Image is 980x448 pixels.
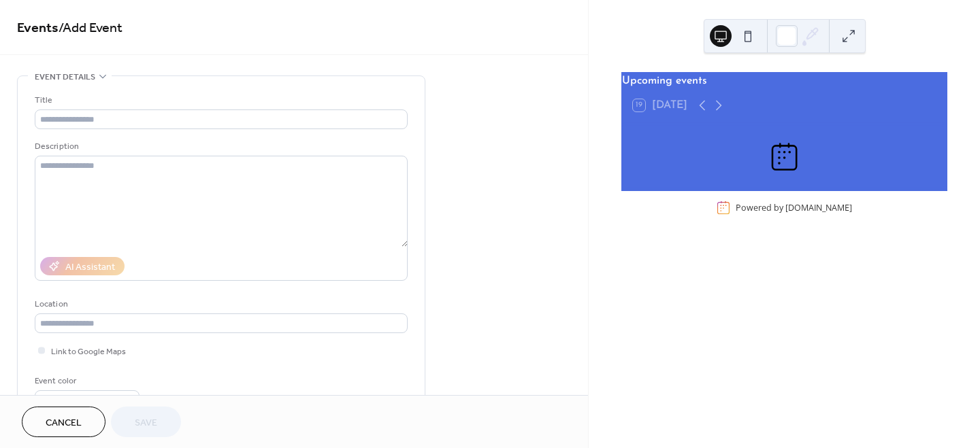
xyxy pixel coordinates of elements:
div: Title [35,93,405,107]
div: Event color [35,374,137,388]
span: Link to Google Maps [51,345,126,359]
span: Cancel [46,416,82,430]
div: Description [35,139,405,154]
span: / Add Event [59,15,122,41]
a: Events [17,15,59,41]
div: Location [35,297,405,311]
div: Powered by [736,202,852,213]
div: Upcoming events [622,73,947,89]
button: Cancel [22,407,105,437]
a: [DOMAIN_NAME] [785,202,852,213]
span: Event details [35,70,95,84]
